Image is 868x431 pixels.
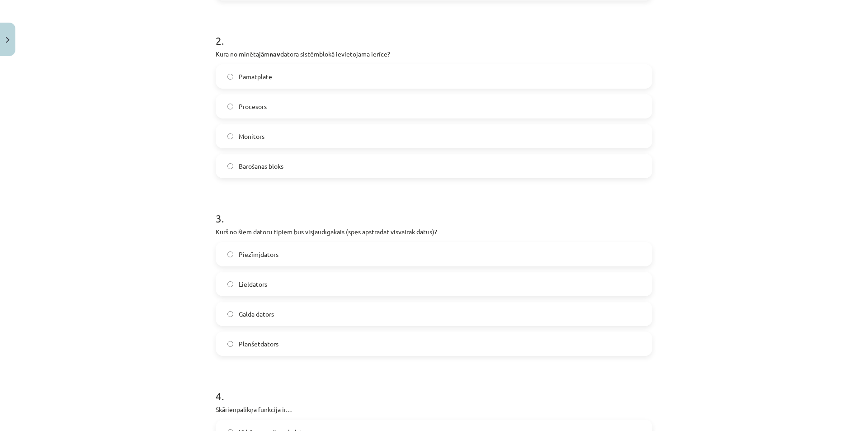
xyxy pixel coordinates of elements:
input: Galda dators [227,311,233,317]
span: Galda dators [239,309,274,319]
span: Monitors [239,132,264,141]
input: Piezīmjdators [227,251,233,257]
span: Planšetdators [239,339,278,349]
input: Barošanas bloks [227,163,233,169]
p: Kura no minētajām datora sistēmblokā ievietojama ierīce? [216,49,652,59]
input: Planšetdators [227,341,233,347]
p: Skārienpalikņa funkcija ir… [216,405,652,414]
span: Lieldators [239,279,267,289]
h1: 4 . [216,374,652,402]
input: Monitors [227,133,233,139]
span: Barošanas bloks [239,161,283,171]
span: Procesors [239,102,267,111]
h1: 2 . [216,19,652,47]
h1: 3 . [216,196,652,224]
input: Pamatplate [227,74,233,80]
strong: nav [269,50,280,58]
input: Lieldators [227,281,233,287]
input: Procesors [227,104,233,109]
p: Kurš no šiem datoru tipiem būs visjaudīgākais (spēs apstrādāt visvairāk datus)? [216,227,652,237]
img: icon-close-lesson-0947bae3869378f0d4975bcd49f059093ad1ed9edebbc8119c70593378902aed.svg [6,37,9,43]
span: Piezīmjdators [239,250,278,259]
span: Pamatplate [239,72,272,81]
